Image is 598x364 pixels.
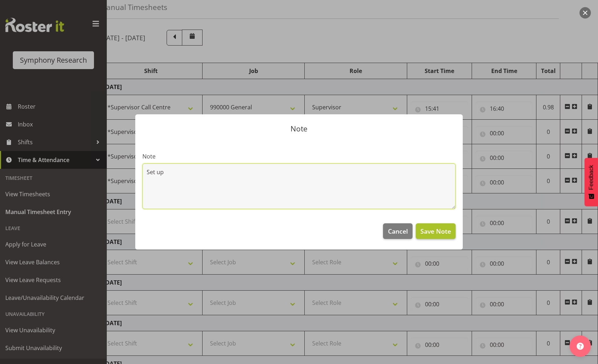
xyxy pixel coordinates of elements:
[584,158,598,206] button: Feedback - Show survey
[420,227,451,236] span: Save Note
[142,125,456,132] p: Note
[388,227,408,236] span: Cancel
[142,152,456,161] label: Note
[383,223,412,239] button: Cancel
[416,223,456,239] button: Save Note
[577,343,584,350] img: help-xxl-2.png
[588,165,594,190] span: Feedback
